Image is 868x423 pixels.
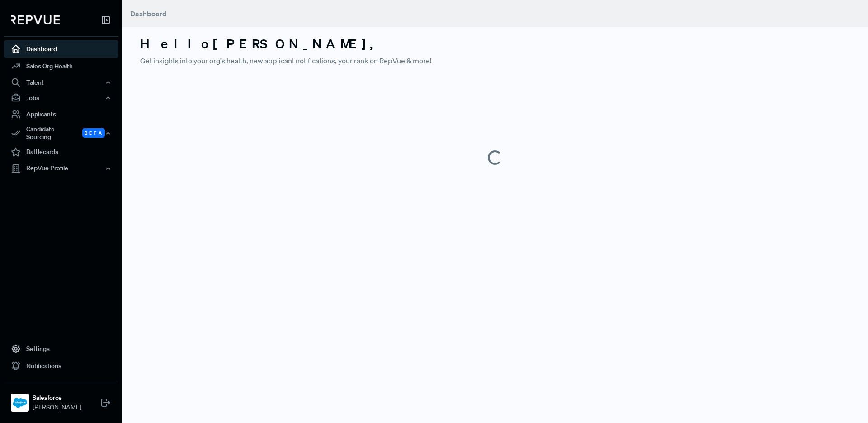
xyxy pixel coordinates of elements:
p: Get insights into your org's health, new applicant notifications, your rank on RepVue & more! [140,55,850,66]
a: SalesforceSalesforce[PERSON_NAME] [4,382,118,416]
img: Salesforce [13,395,27,410]
a: Battlecards [4,144,118,161]
button: Talent [4,75,118,90]
strong: Salesforce [33,393,81,403]
a: Settings [4,340,118,357]
div: Candidate Sourcing [4,123,118,144]
a: Applicants [4,106,118,123]
button: RepVue Profile [4,161,118,176]
a: Notifications [4,357,118,375]
span: Dashboard [130,9,167,18]
span: [PERSON_NAME] [33,403,81,412]
button: Jobs [4,90,118,106]
span: Beta [82,128,105,138]
button: Candidate Sourcing Beta [4,123,118,144]
a: Dashboard [4,40,118,58]
a: Sales Org Health [4,58,118,75]
img: RepVue [11,15,60,24]
h3: Hello [PERSON_NAME] , [140,36,850,52]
